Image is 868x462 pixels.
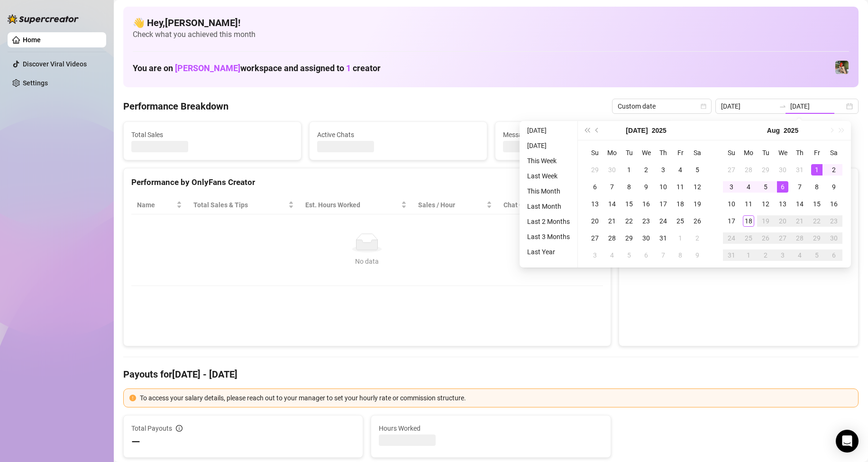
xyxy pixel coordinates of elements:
span: calendar [701,103,706,109]
span: Check what you achieved this month [133,29,849,40]
span: Total Sales & Tips [193,200,286,210]
img: Peta [835,61,849,74]
a: Settings [23,79,48,87]
th: Chat Conversion [498,196,603,214]
th: Total Sales & Tips [188,196,300,214]
input: Start date [721,101,775,111]
h1: You are on workspace and assigned to creator [133,63,381,74]
div: Sales by OnlyFans Creator [627,176,850,189]
th: Name [131,196,188,214]
h4: 👋 Hey, [PERSON_NAME] ! [133,16,849,29]
span: exclamation-circle [129,395,136,401]
img: logo-BBDzfeDw.svg [8,14,79,24]
span: Hours Worked [379,423,603,434]
h4: Payouts for [DATE] - [DATE] [123,368,859,381]
span: Messages Sent [503,129,665,140]
div: No data [141,256,594,267]
span: Total Sales [131,129,293,140]
span: Total Payouts [131,423,172,434]
div: Performance by OnlyFans Creator [131,176,603,189]
span: Custom date [618,99,706,113]
span: — [131,434,140,450]
span: Sales / Hour [418,200,484,210]
span: Name [137,200,174,210]
h4: Performance Breakdown [123,100,228,113]
span: swap-right [779,102,786,110]
input: End date [790,101,844,111]
span: to [779,102,786,110]
a: Discover Viral Videos [23,60,87,68]
span: 1 [346,63,351,73]
span: info-circle [176,425,183,432]
div: Open Intercom Messenger [836,430,859,453]
div: Est. Hours Worked [305,200,399,210]
a: Home [23,36,41,44]
span: Chat Conversion [503,200,589,210]
div: To access your salary details, please reach out to your manager to set your hourly rate or commis... [140,393,852,403]
span: [PERSON_NAME] [175,63,240,73]
span: Active Chats [317,129,479,140]
th: Sales / Hour [412,196,498,214]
